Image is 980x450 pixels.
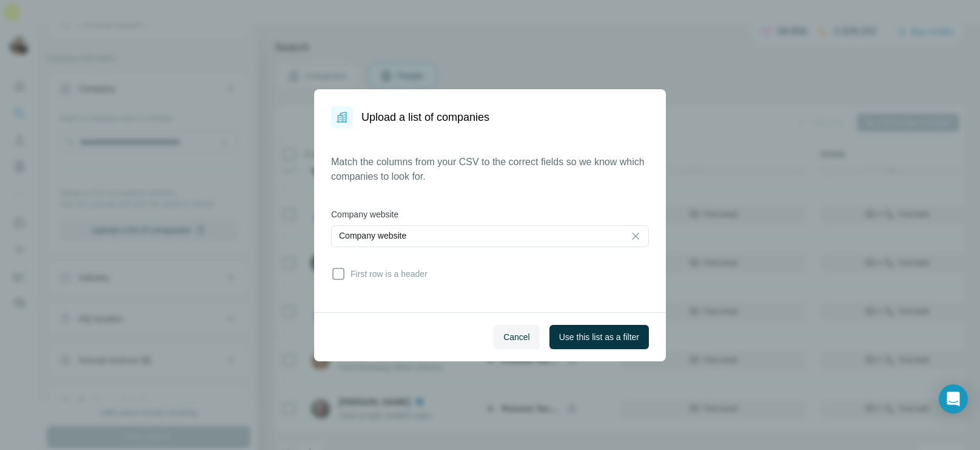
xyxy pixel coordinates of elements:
span: First row is a header [346,268,428,280]
button: Cancel [494,325,540,349]
span: Use this list as a filter [559,331,639,343]
p: Company website [339,230,406,242]
h1: Upload a list of companies [361,109,489,126]
div: Open Intercom Messenger [939,384,968,414]
span: Cancel [503,331,530,343]
button: Use this list as a filter [549,325,649,349]
label: Company website [331,208,649,220]
p: Match the columns from your CSV to the correct fields so we know which companies to look for. [331,155,649,184]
